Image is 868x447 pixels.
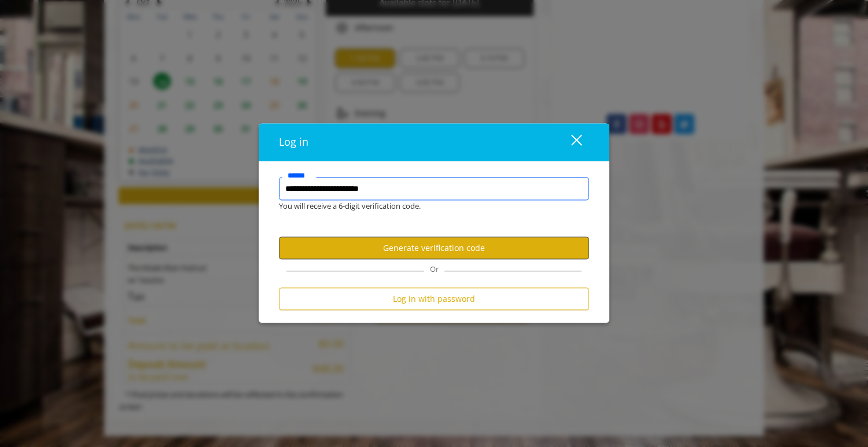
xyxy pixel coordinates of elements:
span: Log in [279,135,308,149]
button: Generate verification code [279,237,589,259]
button: Log in with password [279,288,589,311]
span: Or [424,264,444,275]
button: close dialog [550,130,589,154]
div: close dialog [558,134,581,151]
div: You will receive a 6-digit verification code. [270,201,580,213]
